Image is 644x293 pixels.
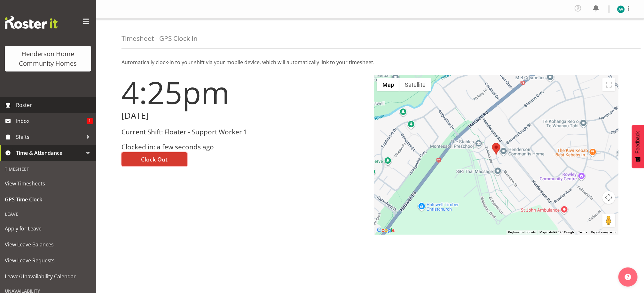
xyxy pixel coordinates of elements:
[141,155,168,163] span: Clock Out
[602,78,615,91] button: Toggle fullscreen view
[2,192,94,207] a: GPS Time Clock
[2,162,94,176] div: Timesheet
[5,224,91,233] span: Apply for Leave
[2,252,94,268] a: View Leave Requests
[399,78,431,91] button: Show satellite imagery
[2,176,94,192] a: View Timesheets
[87,118,93,124] span: 1
[5,240,91,249] span: View Leave Balances
[617,5,625,13] img: asiasiga-vili8528.jpg
[122,143,366,151] h3: Clocked in: a few seconds ago
[122,128,366,136] h3: Current Shift: Floater - Support Worker 1
[16,100,93,110] span: Roster
[375,226,397,235] img: Google
[122,152,187,166] button: Clock Out
[16,132,83,142] span: Shifts
[2,207,94,221] div: Leave
[5,195,91,204] span: GPS Time Clock
[2,268,94,284] a: Leave/Unavailability Calendar
[16,148,83,158] span: Time & Attendance
[539,230,574,234] span: Map data ©2025 Google
[635,131,641,154] span: Feedback
[5,179,91,188] span: View Timesheets
[2,221,94,237] a: Apply for Leave
[5,272,91,281] span: Leave/Unavailability Calendar
[122,111,366,121] h2: [DATE]
[602,191,615,204] button: Map camera controls
[602,214,615,227] button: Drag Pegman onto the map to open Street View
[5,16,58,29] img: Rosterit website logo
[591,230,617,234] a: Report a map error
[122,75,366,109] h1: 4:25pm
[377,78,399,91] button: Show street map
[375,226,397,235] a: Open this area in Google Maps (opens a new window)
[5,256,91,265] span: View Leave Requests
[2,237,94,252] a: View Leave Balances
[578,230,587,234] a: Terms (opens in new tab)
[508,230,536,235] button: Keyboard shortcuts
[632,125,644,168] button: Feedback - Show survey
[11,49,85,68] div: Henderson Home Community Homes
[16,116,87,126] span: Inbox
[122,35,198,42] h4: Timesheet - GPS Clock In
[122,58,618,66] p: Automatically clock-in to your shift via your mobile device, which will automatically link to you...
[625,274,631,280] img: help-xxl-2.png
